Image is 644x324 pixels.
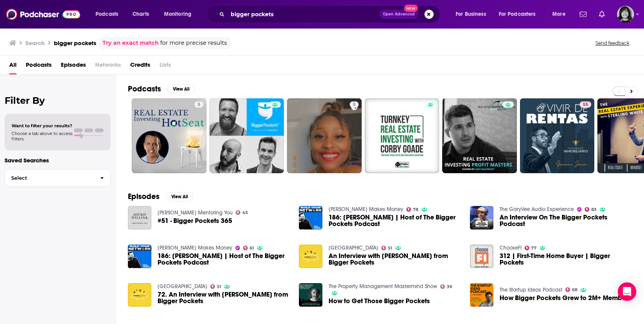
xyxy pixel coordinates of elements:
span: Lists [159,59,171,74]
span: 78 [413,208,418,211]
img: 186: Brandon Turner | Host of The Bigger Pockets Podcast [128,245,151,268]
img: #51 - Bigger Pockets 365 [128,206,151,229]
img: An Interview with David Greene from Bigger Pockets [299,245,322,268]
img: 312 | First-Time Home Buyer | Bigger Pockets [470,245,493,268]
span: 5 [198,101,200,109]
button: View All [167,84,195,94]
span: 39 [447,285,452,289]
span: 186: [PERSON_NAME] | Host of The Bigger Pockets Podcast [158,253,290,266]
a: 83 [585,207,597,212]
a: Show notifications dropdown [577,8,590,21]
span: 186: [PERSON_NAME] | Host of The Bigger Pockets Podcast [329,214,461,227]
span: Episodes [61,59,86,74]
h3: bigger pockets [54,39,96,47]
img: How Bigger Pockets Grew to 2M+ Members [470,283,493,307]
a: 77 [525,246,537,250]
button: Send feedback [593,40,632,46]
span: How Bigger Pockets Grew to 2M+ Members [500,295,631,301]
a: ChooseFI [500,245,522,251]
span: 51 [388,246,392,250]
span: An Interview with [PERSON_NAME] from Bigger Pockets [329,253,461,266]
a: How to Get Those Bigger Pockets [329,298,430,304]
h2: Filter By [5,95,111,106]
span: for more precise results [160,39,227,47]
span: Charts [132,9,149,20]
span: New [404,5,418,12]
a: Podcasts [26,59,52,74]
a: Travis Makes Money [329,206,403,213]
a: Show notifications dropdown [596,8,608,21]
a: Empire Building [158,283,207,290]
span: Want to filter your results? [12,123,72,128]
button: Select [5,169,111,187]
span: Networks [95,59,121,74]
h2: Episodes [128,192,159,201]
span: Monitoring [164,9,191,20]
img: How to Get Those Bigger Pockets [299,283,322,307]
span: 5 [353,101,356,109]
a: 61 [243,246,254,250]
span: Choose a tab above to access filters. [12,131,72,142]
span: 77 [531,246,537,250]
a: An Interview with David Greene from Bigger Pockets [329,253,461,266]
span: Open Advanced [383,12,415,16]
a: 72. An Interview with David Greene from Bigger Pockets [158,291,290,304]
a: 5 [350,101,359,108]
span: 61 [250,246,254,250]
div: Search podcasts, credits, & more... [214,5,448,23]
a: 51 [381,246,392,250]
span: 45 [242,211,248,214]
img: An Interview On The Bigger Pockets Podcast [470,206,493,229]
button: open menu [450,8,496,20]
span: More [552,9,565,20]
a: 68 [565,287,578,292]
a: 55 [520,98,595,173]
a: The GaryVee Audio Experience [500,206,574,213]
a: 186: Brandon Turner | Host of The Bigger Pockets Podcast [158,253,290,266]
button: Open AdvancedNew [379,10,418,19]
img: 186: Brandon Turner | Host of The Bigger Pockets Podcast [299,206,322,229]
a: Credits [130,59,150,74]
a: Charts [127,8,154,20]
a: 51 [210,284,221,289]
span: Logged in as parkdalepublicity1 [617,6,634,23]
a: 55 [580,101,591,108]
span: 68 [572,288,577,292]
a: 5 [132,98,206,173]
img: User Profile [617,6,634,23]
a: 186: Brandon Turner | Host of The Bigger Pockets Podcast [329,214,461,227]
img: Podchaser - Follow, Share and Rate Podcasts [6,7,80,22]
a: 72. An Interview with David Greene from Bigger Pockets [128,283,151,307]
h2: Podcasts [128,84,161,94]
a: PodcastsView All [128,84,195,94]
p: Saved Searches [5,157,111,164]
a: 78 [406,207,419,212]
span: 51 [217,285,221,289]
a: The Property Management Mastermind Show [329,283,437,290]
a: EpisodesView All [128,192,193,201]
button: open menu [159,8,201,20]
span: For Business [456,9,486,20]
span: For Podcasters [499,9,536,20]
a: An Interview On The Bigger Pockets Podcast [500,214,632,227]
div: Open Intercom Messenger [618,282,636,301]
a: #51 - Bigger Pockets 365 [158,218,232,224]
span: 83 [591,208,597,211]
span: 55 [583,101,588,109]
a: 312 | First-Time Home Buyer | Bigger Pockets [500,253,632,266]
button: open menu [90,8,128,20]
a: All [9,59,17,74]
span: Select [5,175,94,181]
